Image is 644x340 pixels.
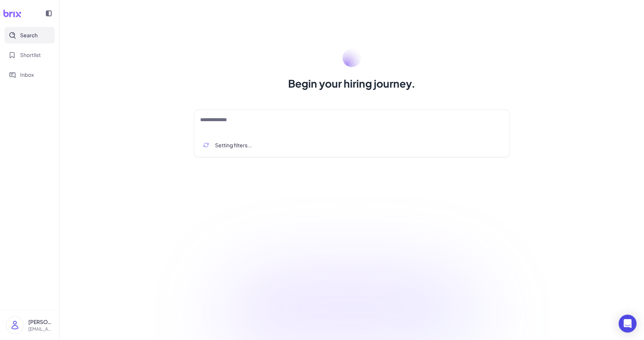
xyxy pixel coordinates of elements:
div: Open Intercom Messenger [619,315,637,333]
img: user_logo.png [6,317,23,334]
span: Search [20,31,38,39]
span: Inbox [20,71,34,79]
h1: Begin your hiring journey. [288,76,416,91]
button: Shortlist [4,47,55,63]
span: Setting filters... [215,141,252,149]
button: Search [4,27,55,44]
button: Inbox [4,66,55,83]
span: Shortlist [20,51,41,59]
p: [PERSON_NAME] [28,318,53,326]
p: [EMAIL_ADDRESS][DOMAIN_NAME] [28,326,53,333]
